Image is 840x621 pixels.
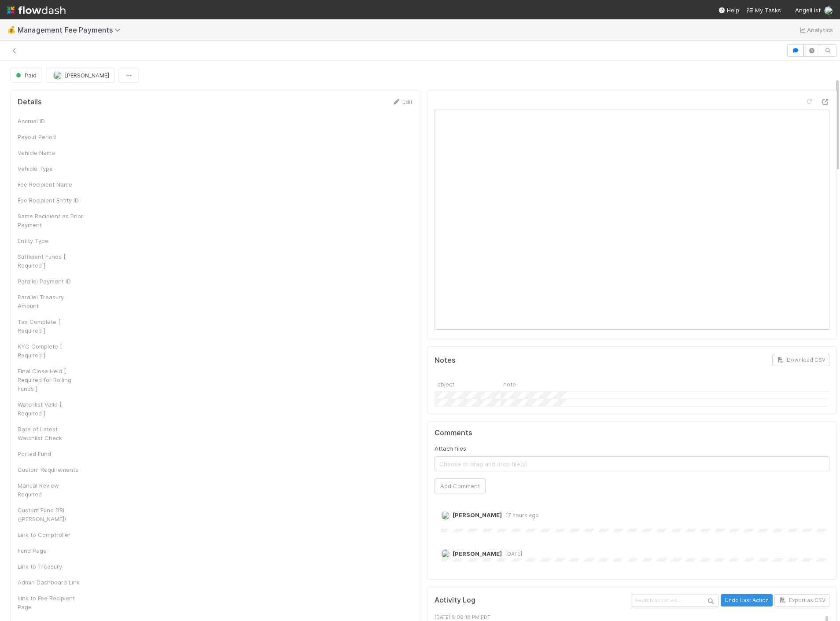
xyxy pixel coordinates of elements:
[18,425,84,442] div: Date of Latest Watchlist Check
[435,596,629,605] h5: Activity Log
[18,506,84,523] div: Custom Fund DRI ([PERSON_NAME])
[18,578,84,587] div: Admin Dashboard Link
[721,594,773,606] button: Undo Last Action
[435,429,829,437] h5: Comments
[441,549,450,558] img: avatar_e764f80f-affb-48ed-b536-deace7b998a7.png
[772,354,829,366] button: Download CSV
[18,164,84,173] div: Vehicle Type
[18,546,84,555] div: Fund Page
[18,132,84,141] div: Payout Period
[18,449,84,458] div: Ported Fund
[18,98,42,107] h5: Details
[824,6,833,15] img: avatar_c7c7de23-09de-42ad-8e02-7981c37ee075.png
[18,180,84,189] div: Fee Recipient Name
[14,72,37,79] span: Paid
[453,550,502,557] span: [PERSON_NAME]
[18,277,84,286] div: Parallel Payment ID
[435,444,468,453] label: Attach files:
[453,511,502,518] span: [PERSON_NAME]
[18,530,84,539] div: Link to Comptroller
[53,71,62,80] img: avatar_c7c7de23-09de-42ad-8e02-7981c37ee075.png
[774,594,829,606] button: Export as CSV
[7,3,66,18] img: logo-inverted-e16ddd16eac7371096b0.svg
[18,342,84,360] div: KYC Complete [ Required ]
[798,25,833,35] a: Analytics
[18,465,84,474] div: Custom Requirements
[435,356,456,365] h5: Notes
[18,562,84,571] div: Link to Treasury
[501,377,567,390] div: note
[18,317,84,335] div: Tax Complete [ Required ]
[746,7,781,14] span: My Tasks
[7,26,16,33] span: 💰
[10,68,42,83] button: Paid
[18,594,84,611] div: Link to Fee Recipient Page
[435,478,486,493] button: Add Comment
[795,7,821,14] span: AngelList
[18,26,125,34] span: Management Fee Payments
[18,481,84,499] div: Manual Review Required
[65,72,109,79] span: [PERSON_NAME]
[746,6,781,15] a: My Tasks
[18,196,84,205] div: Fee Recipient Entity ID
[631,595,719,606] input: Search activities...
[435,614,837,621] div: [DATE] 8:09:18 PM PDT
[46,68,115,83] button: [PERSON_NAME]
[18,236,84,245] div: Entity Type
[435,457,829,471] span: Choose or drag and drop file(s)
[18,367,84,393] div: Final Close Held [ Required for Rolling Funds ]
[18,293,84,310] div: Parallel Treasury Amount
[502,512,539,518] span: 17 hours ago
[435,377,501,390] div: object
[18,148,84,157] div: Vehicle Name
[18,212,84,229] div: Same Recipient as Prior Payment
[718,6,739,15] div: Help
[502,551,522,557] span: [DATE]
[18,400,84,418] div: Watchlist Valid [ Required ]
[18,117,84,125] div: Accrual ID
[18,252,84,270] div: Sufficient Funds [ Required ]
[392,98,413,105] a: Edit
[441,511,450,520] img: avatar_c7c7de23-09de-42ad-8e02-7981c37ee075.png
